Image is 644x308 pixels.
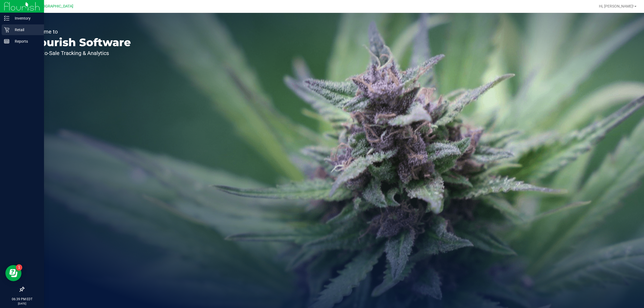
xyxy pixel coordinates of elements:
inline-svg: Retail [4,27,9,32]
p: Welcome to [29,29,131,34]
span: Hi, [PERSON_NAME]! [599,4,634,8]
p: Flourish Software [29,37,131,48]
inline-svg: Reports [4,39,9,44]
inline-svg: Inventory [4,16,9,21]
iframe: Resource center unread badge [16,264,22,271]
p: Retail [9,27,42,33]
iframe: Resource center [5,265,21,281]
p: Reports [9,38,42,45]
p: 06:39 PM EDT [2,297,42,302]
p: [DATE] [2,302,42,306]
p: Inventory [9,15,42,21]
span: [GEOGRAPHIC_DATA] [36,4,73,9]
p: Seed-to-Sale Tracking & Analytics [29,50,131,56]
